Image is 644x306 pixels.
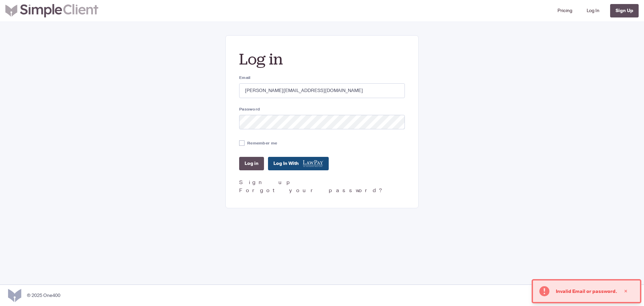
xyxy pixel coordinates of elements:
[268,157,329,170] a: Log In With
[239,83,405,98] input: you@example.com
[555,3,575,19] a: Pricing
[239,179,294,186] a: Sign up
[239,49,405,69] h2: Log in
[247,140,277,146] label: Remember me
[239,106,405,112] label: Password
[623,285,629,298] div: Close Alert
[556,288,617,295] p: Invalid Email or password.
[239,157,264,170] input: Log in
[239,75,405,81] label: Email
[584,3,602,19] a: Log In
[27,292,60,299] div: © 2025 One400
[617,285,635,298] button: Close Alert
[610,4,639,17] a: Sign Up
[239,187,384,194] a: Forgot your password?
